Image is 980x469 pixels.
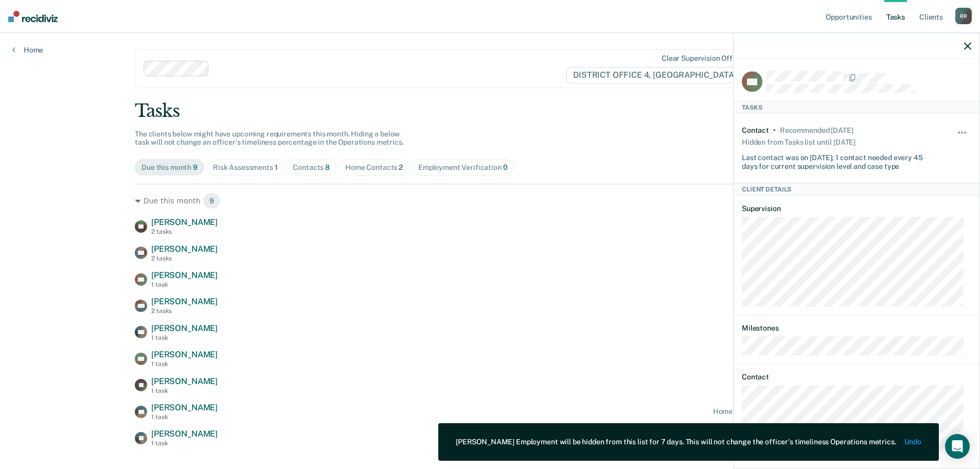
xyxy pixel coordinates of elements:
dt: Contact [742,373,971,381]
div: Recommended in 17 days [780,126,853,135]
div: R R [955,8,972,24]
div: 2 tasks [151,228,218,235]
span: [PERSON_NAME] [151,429,218,439]
div: Client Details [734,183,979,196]
img: Recidiviz [8,11,58,22]
div: 1 task [151,440,218,447]
div: 1 task [151,281,218,288]
div: 1 task [151,334,218,341]
dt: Supervision [742,204,971,213]
span: [PERSON_NAME] [151,403,218,412]
div: Clear supervision officers [662,54,749,63]
div: 1 task [151,360,218,368]
span: 8 [325,163,330,171]
span: [PERSON_NAME] [151,350,218,359]
div: Due this month [135,193,845,209]
div: 2 tasks [151,255,218,262]
span: 0 [503,163,508,171]
span: [PERSON_NAME] [151,270,218,280]
div: Home Contacts [345,163,403,172]
span: [PERSON_NAME] [151,376,218,386]
div: Contact [742,126,769,135]
div: Due this month [141,163,198,172]
span: 2 [399,163,403,171]
div: Last contact was on [DATE]; 1 contact needed every 45 days for current supervision level and case... [742,149,933,170]
button: Undo [904,438,921,446]
span: [PERSON_NAME] [151,244,218,254]
span: [PERSON_NAME] [151,217,218,227]
div: Tasks [734,101,979,113]
div: Employment Verification [418,163,508,172]
div: Contacts [293,163,330,172]
div: 1 task [151,387,218,394]
div: [PERSON_NAME] Employment will be hidden from this list for 7 days. This will not change the offic... [456,438,896,446]
span: 1 [275,163,278,171]
div: Hidden from Tasks list until [DATE] [742,134,856,149]
a: Home [12,45,43,55]
div: 1 task [151,413,218,421]
div: Risk Assessments [213,163,278,172]
span: The clients below might have upcoming requirements this month. Hiding a below task will not chang... [135,130,404,147]
span: [PERSON_NAME] [151,297,218,306]
div: Tasks [135,100,845,121]
span: [PERSON_NAME] [151,323,218,333]
div: 2 tasks [151,307,218,315]
span: DISTRICT OFFICE 4, [GEOGRAPHIC_DATA] [566,67,751,83]
span: 9 [193,163,198,171]
div: Home contact recommended in a month [713,407,845,416]
span: 9 [203,193,221,209]
dt: Milestones [742,324,971,333]
div: • [773,126,776,135]
div: Open Intercom Messenger [945,434,970,459]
